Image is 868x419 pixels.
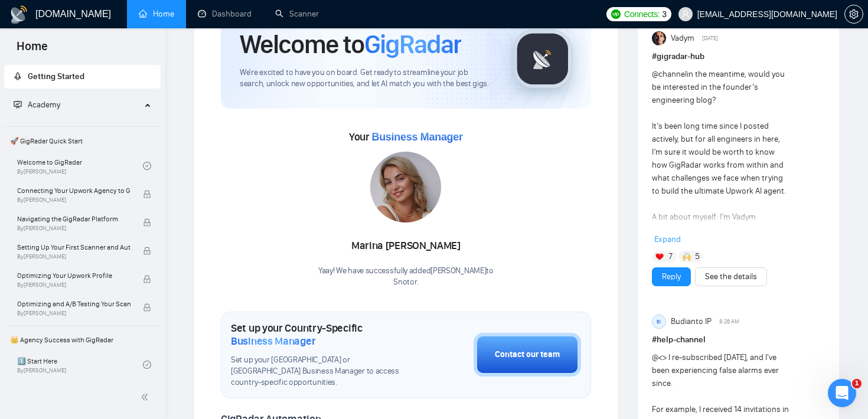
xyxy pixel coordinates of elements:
p: Snotor . [318,277,494,288]
span: check-circle [143,361,151,369]
span: check-circle [143,162,151,170]
span: Getting Started [28,71,84,81]
span: lock [143,275,151,283]
span: user [681,10,690,18]
span: By [PERSON_NAME] [17,197,130,204]
div: Marina [PERSON_NAME] [318,236,494,256]
button: Contact our team [474,333,581,377]
span: rocket [14,72,22,80]
a: homeHome [139,9,174,19]
a: Reply [662,270,681,283]
a: searchScanner [275,9,319,19]
span: By [PERSON_NAME] [17,281,130,289]
h1: # gigradar-hub [652,50,825,63]
h1: Welcome to [240,28,461,60]
span: 🚀 GigRadar Quick Start [5,129,159,153]
span: [DATE] [702,33,718,44]
span: We're excited to have you on board. Get ready to streamline your job search, unlock new opportuni... [240,67,494,90]
button: setting [844,5,863,24]
a: dashboardDashboard [198,9,252,19]
span: 1 [852,379,862,388]
span: @channel [652,69,687,79]
span: Set up your [GEOGRAPHIC_DATA] or [GEOGRAPHIC_DATA] Business Manager to access country-specific op... [231,355,415,388]
span: Navigating the GigRadar Platform [17,213,130,225]
h1: Set up your Country-Specific [231,322,415,348]
span: Your [349,130,463,143]
span: Budianto IP [671,315,712,328]
span: By [PERSON_NAME] [17,225,130,232]
span: 5 [695,251,700,263]
span: double-left [141,391,152,403]
span: Expand [654,234,681,244]
div: Contact our team [495,348,560,361]
span: Academy [28,100,60,110]
span: lock [143,303,151,312]
span: Business Manager [371,131,462,143]
img: upwork-logo.png [611,9,621,19]
span: lock [143,190,151,198]
span: lock [143,218,151,227]
img: logo [9,5,28,24]
span: Vadym [671,32,694,45]
span: Business Manager [231,335,315,348]
span: By [PERSON_NAME] [17,310,130,317]
span: By [PERSON_NAME] [17,253,130,260]
span: 👑 Agency Success with GigRadar [5,328,159,352]
div: Yaay! We have successfully added [PERSON_NAME] to [318,266,494,288]
a: setting [844,9,863,19]
h1: # help-channel [652,333,825,346]
img: Vadym [652,31,666,45]
a: Welcome to GigRadarBy[PERSON_NAME] [17,153,143,179]
span: Connects: [624,8,660,21]
span: Connecting Your Upwork Agency to GigRadar [17,185,130,197]
span: Setting Up Your First Scanner and Auto-Bidder [17,241,130,253]
span: Optimizing Your Upwork Profile [17,270,130,281]
span: 3 [662,8,667,21]
li: Getting Started [4,65,161,89]
span: fund-projection-screen [14,100,22,109]
span: Home [7,38,57,63]
button: See the details [695,267,767,286]
span: Academy [14,100,60,110]
iframe: Intercom live chat [828,379,856,407]
span: 8:26 AM [719,316,739,327]
span: GigRadar [364,28,461,60]
span: setting [845,9,863,19]
img: ❤️ [655,253,664,261]
img: gigradar-logo.png [513,30,572,89]
span: 7 [668,251,673,263]
span: lock [143,247,151,255]
div: BI [652,315,665,328]
button: Reply [652,267,691,286]
img: 🙌 [683,253,691,261]
a: 1️⃣ Start HereBy[PERSON_NAME] [17,352,143,378]
a: See the details [705,270,757,283]
span: Optimizing and A/B Testing Your Scanner for Better Results [17,298,130,310]
img: 1686180516333-102.jpg [370,152,441,222]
